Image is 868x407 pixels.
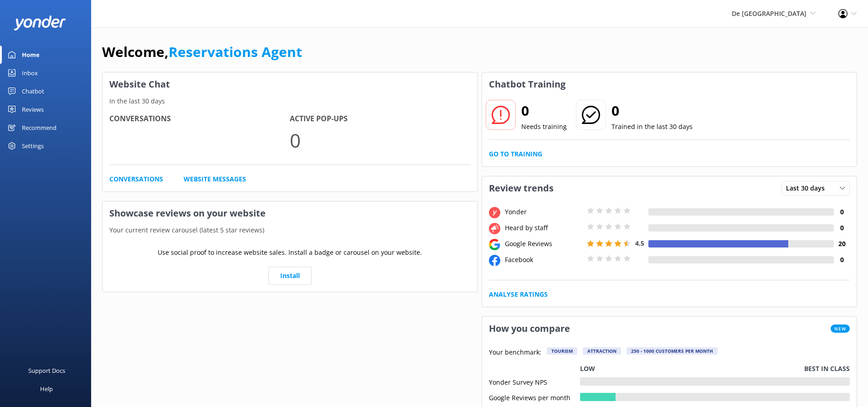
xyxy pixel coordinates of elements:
[804,364,850,374] p: Best in class
[834,255,850,265] h4: 0
[184,174,246,184] a: Website Messages
[22,82,44,100] div: Chatbot
[109,174,163,184] a: Conversations
[635,239,644,247] span: 4.5
[22,118,56,137] div: Recommend
[103,96,478,106] p: In the last 30 days
[831,325,850,333] span: New
[22,46,40,64] div: Home
[547,347,577,355] div: Tourism
[521,122,567,132] p: Needs training
[109,113,290,125] h4: Conversations
[268,267,312,285] a: Install
[503,255,585,265] div: Facebook
[290,113,470,125] h4: Active Pop-ups
[627,347,718,355] div: 250 - 1000 customers per month
[489,347,541,358] p: Your benchmark:
[40,380,53,398] div: Help
[28,361,65,380] div: Support Docs
[732,9,806,18] span: De [GEOGRAPHIC_DATA]
[489,377,580,386] div: Yonder Survey NPS
[482,317,577,340] h3: How you compare
[580,364,595,374] p: Low
[503,239,585,249] div: Google Reviews
[22,137,44,155] div: Settings
[834,239,850,249] h4: 20
[482,176,560,200] h3: Review trends
[14,15,66,31] img: yonder-white-logo.png
[503,207,585,217] div: Yonder
[786,183,830,193] span: Last 30 days
[489,149,542,159] a: Go to Training
[103,201,478,225] h3: Showcase reviews on your website
[834,223,850,233] h4: 0
[611,122,693,132] p: Trained in the last 30 days
[489,393,580,401] div: Google Reviews per month
[521,100,567,122] h2: 0
[103,225,478,235] p: Your current review carousel (latest 5 star reviews)
[103,72,478,96] h3: Website Chat
[169,42,302,61] a: Reservations Agent
[482,72,572,96] h3: Chatbot Training
[611,100,693,122] h2: 0
[158,247,422,258] p: Use social proof to increase website sales. Install a badge or carousel on your website.
[22,64,38,82] div: Inbox
[834,207,850,217] h4: 0
[503,223,585,233] div: Heard by staff
[583,347,621,355] div: Attraction
[489,289,548,299] a: Analyse Ratings
[290,125,470,155] p: 0
[22,100,44,118] div: Reviews
[102,41,302,63] h1: Welcome,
